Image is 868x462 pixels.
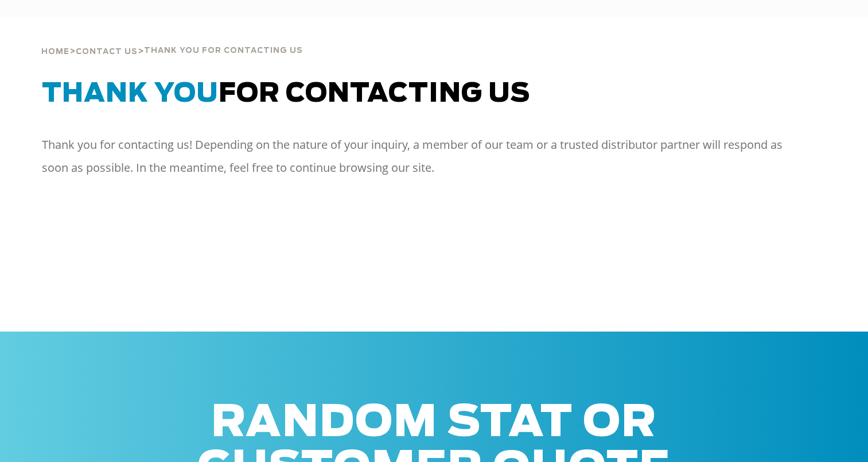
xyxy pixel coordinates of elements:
[41,48,69,56] span: Home
[42,81,530,107] span: for Contacting Us
[76,48,138,56] span: Contact Us
[42,81,219,107] span: Thank You
[42,133,806,179] p: Thank you for contacting us! Depending on the nature of your inquiry, a member of our team or a t...
[41,17,303,61] div: > >
[144,47,303,55] span: thank you for contacting us
[41,46,69,56] a: Home
[76,46,138,56] a: Contact Us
